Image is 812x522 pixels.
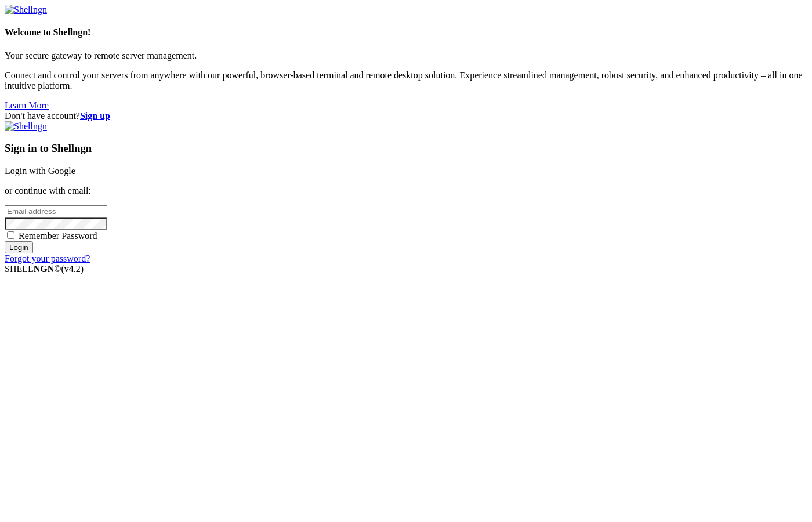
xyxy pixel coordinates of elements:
h4: Welcome to Shellngn! [5,27,807,38]
p: Connect and control your servers from anywhere with our powerful, browser-based terminal and remo... [5,70,807,91]
input: Email address [5,205,107,217]
h3: Sign in to Shellngn [5,142,807,155]
span: SHELL © [5,264,84,274]
div: Don't have account? [5,111,807,121]
b: NGN [34,264,55,274]
span: 4.2.0 [61,264,84,274]
img: Shellngn [5,121,47,132]
a: Forgot your password? [5,253,90,263]
input: Login [5,241,33,253]
span: Remember Password [19,231,97,241]
a: Sign up [80,111,110,121]
img: Shellngn [5,5,47,15]
p: or continue with email: [5,186,807,196]
input: Remember Password [7,231,14,239]
a: Learn More [5,100,49,110]
p: Your secure gateway to remote server management. [5,50,807,61]
a: Login with Google [5,166,75,176]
